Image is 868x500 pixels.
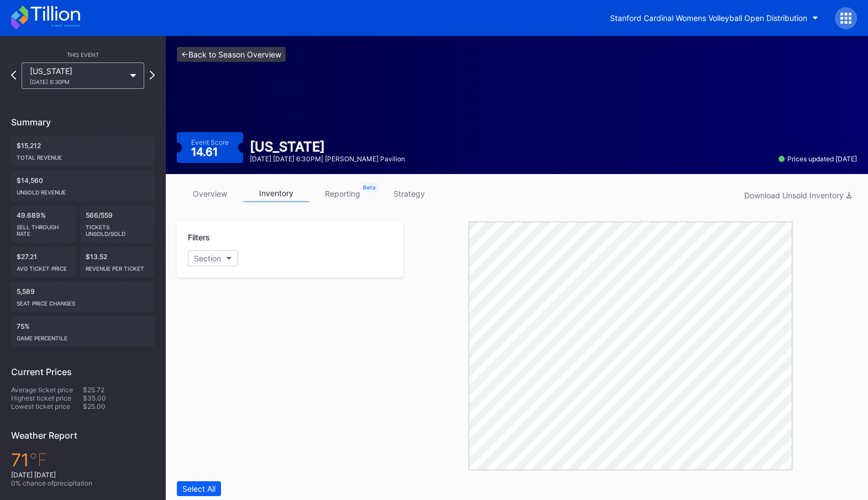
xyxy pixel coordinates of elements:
[17,219,70,237] div: Sell Through Rate
[11,51,155,58] div: This Event
[11,171,155,201] div: $14,560
[11,317,155,347] div: 75%
[11,479,155,487] div: 0 % chance of precipitation
[182,484,215,493] div: Select All
[30,66,125,85] div: [US_STATE]
[11,206,76,243] div: 49.689%
[250,155,405,163] div: [DATE] [DATE] 6:30PM | [PERSON_NAME] Pavilion
[188,233,392,242] div: Filters
[17,261,70,272] div: Avg ticket price
[177,185,243,202] a: overview
[11,366,155,377] div: Current Prices
[11,386,83,394] div: Average ticket price
[11,402,83,410] div: Lowest ticket price
[188,250,238,266] button: Section
[11,117,155,128] div: Summary
[80,247,155,277] div: $13.52
[83,394,155,402] div: $35.00
[191,138,229,146] div: Event Score
[778,155,857,163] div: Prices updated [DATE]
[309,185,376,202] a: reporting
[17,185,149,196] div: Unsold Revenue
[30,78,125,85] div: [DATE] 6:30PM
[744,191,851,200] div: Download Unsold Inventory
[11,247,76,277] div: $27.21
[610,13,807,23] div: Stanford Cardinal Womens Volleyball Open Distribution
[86,261,150,272] div: Revenue per ticket
[17,296,149,307] div: seat price changes
[177,47,286,62] a: <-Back to Season Overview
[86,219,150,237] div: Tickets Unsold/Sold
[80,206,155,243] div: 566/559
[29,449,48,471] span: ℉
[11,471,155,479] div: [DATE] [DATE]
[250,139,405,155] div: [US_STATE]
[11,136,155,166] div: $15,212
[739,188,857,203] button: Download Unsold Inventory
[11,282,155,312] div: 5,589
[11,430,155,441] div: Weather Report
[243,185,309,202] a: inventory
[17,330,149,341] div: Game percentile
[191,146,220,157] div: 14.61
[376,185,442,202] a: strategy
[602,8,827,28] button: Stanford Cardinal Womens Volleyball Open Distribution
[11,394,83,402] div: Highest ticket price
[83,402,155,410] div: $25.00
[83,386,155,394] div: $25.72
[17,150,149,161] div: Total Revenue
[177,481,221,496] button: Select All
[11,449,155,471] div: 71
[194,254,221,263] div: Section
